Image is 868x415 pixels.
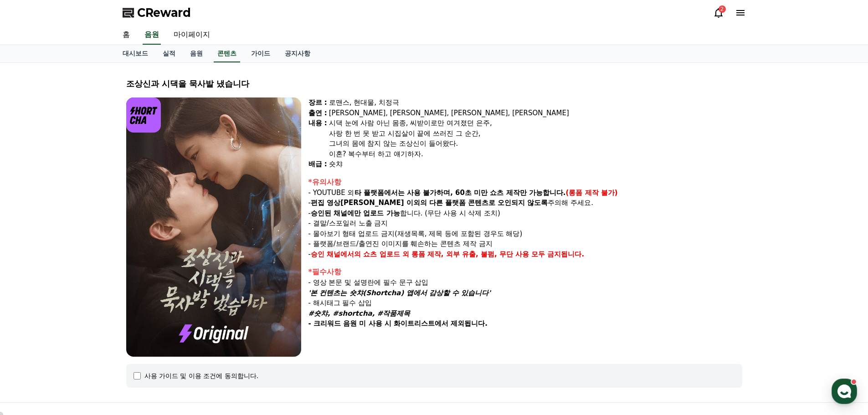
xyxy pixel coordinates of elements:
[123,5,191,20] a: CReward
[713,7,724,18] a: 2
[719,5,726,13] div: 2
[308,218,742,229] p: - 결말/스포일러 노출 금지
[308,159,327,169] div: 배급 :
[308,277,742,288] p: - 영상 본문 및 설명란에 필수 문구 삽입
[311,250,409,258] strong: 승인 채널에서의 쇼츠 업로드 외
[308,198,742,208] p: - 주의해 주세요.
[126,97,301,357] img: video
[115,26,137,45] a: 홈
[115,45,155,62] a: 대시보드
[411,250,585,258] strong: 롱폼 제작, 외부 유출, 불펌, 무단 사용 모두 금지됩니다.
[308,108,327,118] div: 출연 :
[354,189,566,197] strong: 타 플랫폼에서는 사용 불가하며, 60초 미만 쇼츠 제작만 가능합니다.
[329,118,742,128] div: 시댁 눈에 사람 아닌 몸종, 씨받이로만 여겨졌던 은주,
[429,199,548,207] strong: 다른 플랫폼 콘텐츠로 오인되지 않도록
[329,138,742,149] div: 그녀의 몸에 참지 않는 조상신이 들어왔다.
[183,45,210,62] a: 음원
[277,45,318,62] a: 공지사항
[329,97,742,108] div: 로맨스, 현대물, 치정극
[166,26,217,45] a: 마이페이지
[308,266,742,277] div: *필수사항
[308,229,742,239] p: - 몰아보기 형태 업로드 금지(재생목록, 제목 등에 포함된 경우도 해당)
[137,5,191,20] span: CReward
[155,45,183,62] a: 실적
[308,249,742,260] p: -
[311,199,427,207] strong: 편집 영상[PERSON_NAME] 이외의
[566,189,618,197] strong: (롱폼 제작 불가)
[126,97,161,133] img: logo
[329,149,742,159] div: 이혼? 복수부터 하고 얘기하자.
[308,319,488,328] strong: - 크리워드 음원 미 사용 시 화이트리스트에서 제외됩니다.
[308,298,742,308] p: - 해시태그 필수 삽입
[126,77,742,90] div: 조상신과 시댁을 묵사발 냈습니다
[308,188,742,198] p: - YOUTUBE 외
[308,97,327,108] div: 장르 :
[308,177,742,188] div: *유의사항
[329,159,742,169] div: 숏챠
[308,208,742,219] p: - 합니다. (무단 사용 시 삭제 조치)
[143,26,161,45] a: 음원
[329,108,742,118] div: [PERSON_NAME], [PERSON_NAME], [PERSON_NAME], [PERSON_NAME]
[144,371,259,380] div: 사용 가이드 및 이용 조건에 동의합니다.
[308,118,327,159] div: 내용 :
[329,128,742,139] div: 사랑 한 번 못 받고 시집살이 끝에 쓰러진 그 순간,
[244,45,277,62] a: 가이드
[308,239,742,249] p: - 플랫폼/브랜드/출연진 이미지를 훼손하는 콘텐츠 제작 금지
[214,45,240,62] a: 콘텐츠
[311,209,400,217] strong: 승인된 채널에만 업로드 가능
[308,309,411,318] em: #숏챠, #shortcha, #작품제목
[308,289,491,297] em: '본 컨텐츠는 숏챠(Shortcha) 앱에서 감상할 수 있습니다'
